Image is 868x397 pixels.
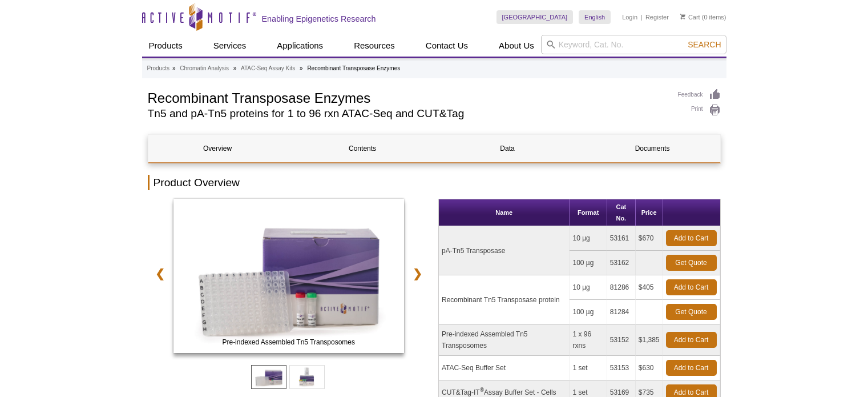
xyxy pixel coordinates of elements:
td: $670 [636,226,663,251]
a: Cart [680,13,700,21]
td: 100 µg [570,251,607,275]
span: Pre-indexed Assembled Tn5 Transposomes [176,336,402,348]
li: | [641,10,643,24]
a: Login [622,13,637,21]
a: ❯ [405,260,430,287]
li: Recombinant Transposase Enzymes [307,65,400,71]
a: Chromatin Analysis [180,63,229,74]
a: English [579,10,611,24]
a: Contact Us [419,35,475,57]
th: Cat No. [607,199,636,226]
a: Applications [270,35,330,57]
a: Feedback [678,89,721,101]
sup: ® [480,387,484,393]
a: About Us [492,35,541,57]
a: Data [438,135,577,162]
td: 81284 [607,300,636,324]
a: Overview [148,135,287,162]
td: 53162 [607,251,636,275]
td: ATAC-Seq Buffer Set [439,356,570,380]
a: Get Quote [666,255,717,271]
td: $405 [636,275,663,300]
a: Products [142,35,189,57]
a: ATAC-Seq Assay Kits [241,63,295,74]
td: 53152 [607,324,636,356]
a: Print [678,104,721,117]
h2: Tn5 and pA-Tn5 proteins for 1 to 96 rxn ATAC-Seq and CUT&Tag [148,109,667,119]
img: Pre-indexed Assembled Tn5 Transposomes [173,199,405,353]
a: Services [207,35,253,57]
td: 10 µg [570,275,607,300]
td: 53153 [607,356,636,380]
a: Contents [293,135,432,162]
li: » [172,65,176,71]
li: (0 items) [680,10,726,24]
td: Recombinant Tn5 Transposase protein [439,275,570,324]
a: Add to Cart [666,332,717,348]
a: Add to Cart [666,230,717,246]
td: 100 µg [570,300,607,324]
th: Name [439,199,570,226]
th: Format [570,199,607,226]
a: Register [645,13,669,21]
h2: Enabling Epigenetics Research [262,14,376,24]
td: 1 set [570,356,607,380]
a: Add to Cart [666,360,717,376]
input: Keyword, Cat. No. [541,35,726,54]
td: 81286 [607,275,636,300]
h1: Recombinant Transposase Enzymes [148,89,667,106]
td: pA-Tn5 Transposase [439,226,570,275]
td: 1 x 96 rxns [570,324,607,356]
button: Search [684,39,724,50]
a: Add to Cart [666,279,717,295]
a: Get Quote [666,304,717,320]
li: » [233,65,237,71]
td: 53161 [607,226,636,251]
a: ATAC-Seq Kit [173,199,405,356]
td: $630 [636,356,663,380]
h2: Product Overview [148,175,721,190]
a: Resources [347,35,402,57]
td: $1,385 [636,324,663,356]
td: 10 µg [570,226,607,251]
a: Products [147,63,169,74]
td: Pre-indexed Assembled Tn5 Transposomes [439,324,570,356]
span: Search [688,40,721,49]
li: » [300,65,303,71]
a: ❮ [148,260,172,287]
a: Documents [583,135,722,162]
th: Price [636,199,663,226]
img: Your Cart [680,14,685,19]
a: [GEOGRAPHIC_DATA] [496,10,574,24]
